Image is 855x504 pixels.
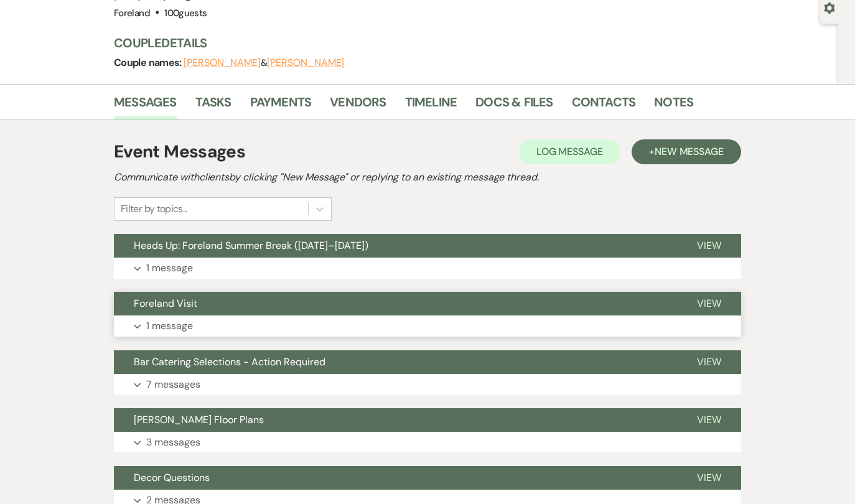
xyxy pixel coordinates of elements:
span: View [697,355,721,368]
button: [PERSON_NAME] [184,58,261,68]
button: Open lead details [824,1,835,13]
button: [PERSON_NAME] Floor Plans [114,408,677,432]
button: 1 message [114,258,741,279]
span: [PERSON_NAME] Floor Plans [134,413,264,426]
h3: Couple Details [114,34,811,52]
button: View [677,234,741,258]
button: +New Message [632,139,741,164]
span: Couple names: [114,56,184,69]
span: New Message [655,145,724,158]
button: 3 messages [114,432,741,453]
button: View [677,408,741,432]
button: View [677,466,741,490]
button: 1 message [114,315,741,337]
p: 3 messages [146,434,200,450]
p: 1 message [146,260,193,276]
span: Decor Questions [134,471,210,484]
a: Notes [654,92,693,119]
a: Timeline [405,92,457,119]
button: 7 messages [114,374,741,395]
a: Messages [114,92,177,119]
span: Foreland [114,7,150,19]
span: View [697,471,721,484]
button: Bar Catering Selections - Action Required [114,350,677,374]
span: View [697,297,721,310]
span: View [697,413,721,426]
p: 1 message [146,318,193,334]
button: View [677,292,741,315]
span: Foreland Visit [134,297,197,310]
a: Contacts [572,92,636,119]
span: 100 guests [164,7,207,19]
h1: Event Messages [114,139,245,165]
span: Heads Up: Foreland Summer Break ([DATE]–[DATE]) [134,239,368,252]
span: Log Message [536,145,603,158]
span: Bar Catering Selections - Action Required [134,355,325,368]
a: Payments [250,92,312,119]
button: Foreland Visit [114,292,677,315]
button: Heads Up: Foreland Summer Break ([DATE]–[DATE]) [114,234,677,258]
button: Log Message [519,139,620,164]
h2: Communicate with clients by clicking "New Message" or replying to an existing message thread. [114,170,741,185]
button: View [677,350,741,374]
a: Docs & Files [475,92,553,119]
a: Tasks [195,92,231,119]
p: 7 messages [146,376,200,393]
a: Vendors [330,92,386,119]
span: View [697,239,721,252]
button: Decor Questions [114,466,677,490]
div: Filter by topics... [121,202,187,217]
span: & [184,57,344,69]
button: [PERSON_NAME] [267,58,344,68]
